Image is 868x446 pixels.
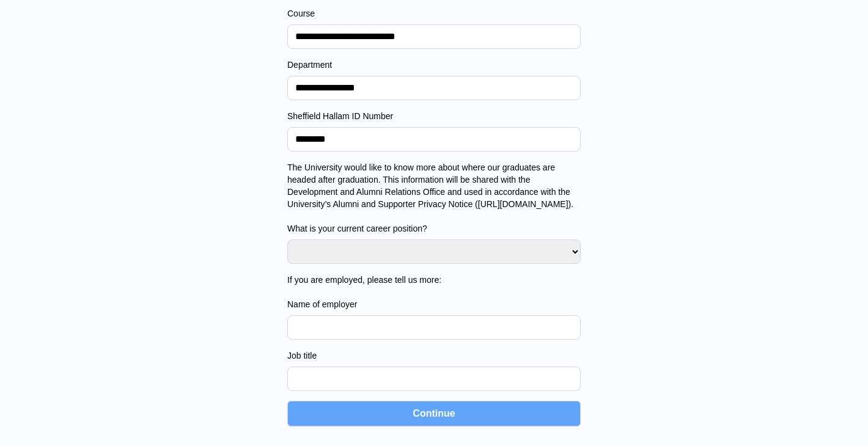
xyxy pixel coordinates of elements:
label: The University would like to know more about where our graduates are headed after graduation. Thi... [287,161,581,235]
label: Sheffield Hallam ID Number [287,110,581,122]
label: Course [287,7,581,20]
label: Job title [287,349,581,362]
label: If you are employed, please tell us more: Name of employer [287,274,581,310]
label: Department [287,59,581,71]
button: Continue [287,401,581,426]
